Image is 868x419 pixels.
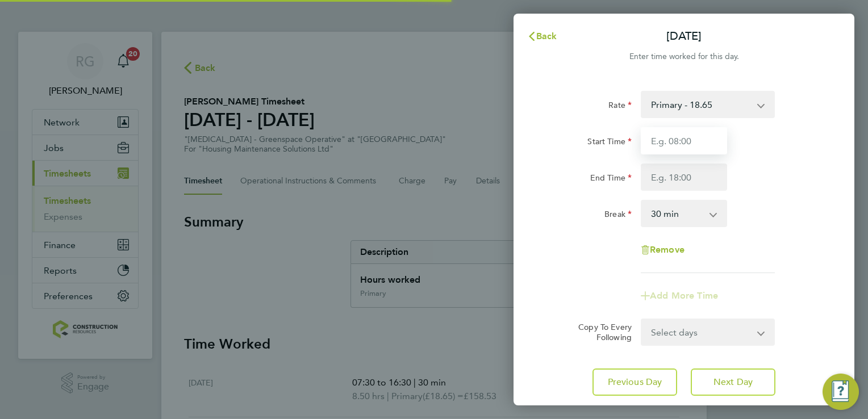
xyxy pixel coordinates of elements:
input: E.g. 08:00 [641,127,727,154]
label: Start Time [587,136,632,150]
label: Copy To Every Following [569,322,632,342]
button: Remove [641,245,685,254]
button: Engage Resource Center [823,374,859,410]
label: Break [604,209,632,223]
button: Next Day [691,368,775,396]
button: Previous Day [592,368,677,396]
span: Next Day [713,376,753,388]
label: End Time [590,173,632,186]
span: Remove [650,244,685,255]
span: Back [536,31,557,41]
input: E.g. 18:00 [641,164,727,191]
button: Back [516,25,569,48]
span: Previous Day [608,376,662,388]
div: Enter time worked for this day. [514,50,854,64]
p: [DATE] [666,28,702,44]
label: Rate [608,100,632,114]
